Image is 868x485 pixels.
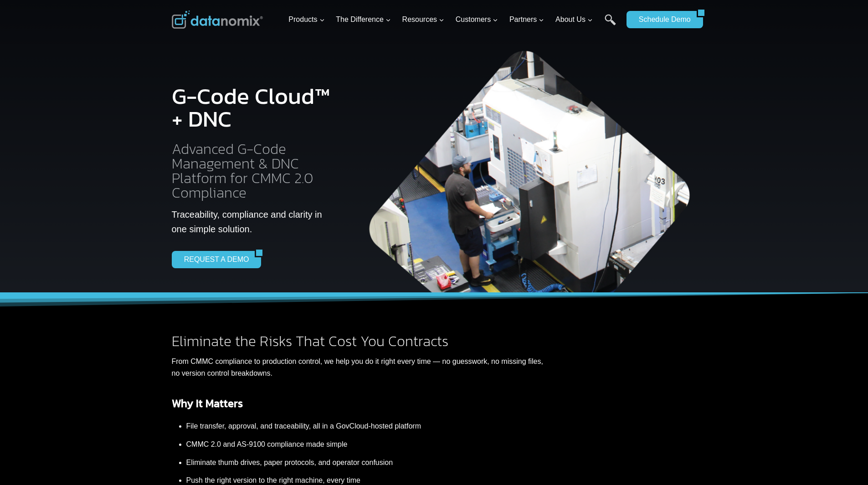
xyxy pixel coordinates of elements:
span: Customers [456,14,498,26]
li: Eliminate thumb drives, paper protocols, and operator confusion [186,454,544,472]
p: From CMMC compliance to production control, we help you do it right every time — no guesswork, no... [172,356,544,379]
nav: Primary Navigation [285,5,622,35]
a: Search [605,14,616,35]
a: Schedule Demo [627,11,697,28]
span: Products [288,14,324,26]
h2: Eliminate the Risks That Cost You Contracts [172,334,544,348]
h2: Advanced G-Code Management & DNC Platform for CMMC 2.0 Compliance [172,142,334,200]
a: REQUEST A DEMO [172,251,255,268]
strong: Why It Matters [172,395,243,411]
span: About Us [555,14,593,26]
li: File transfer, approval, and traceability, all in a GovCloud-hosted platform [186,417,544,435]
span: Resources [402,14,444,26]
img: Datanomix [172,10,263,29]
span: The Difference [336,14,391,26]
span: Partners [509,14,544,26]
li: CMMC 2.0 and AS-9100 compliance made simple [186,435,544,454]
p: Traceability, compliance and clarity in one simple solution. [172,207,334,236]
h1: G-Code Cloud™ + DNC [172,85,334,130]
